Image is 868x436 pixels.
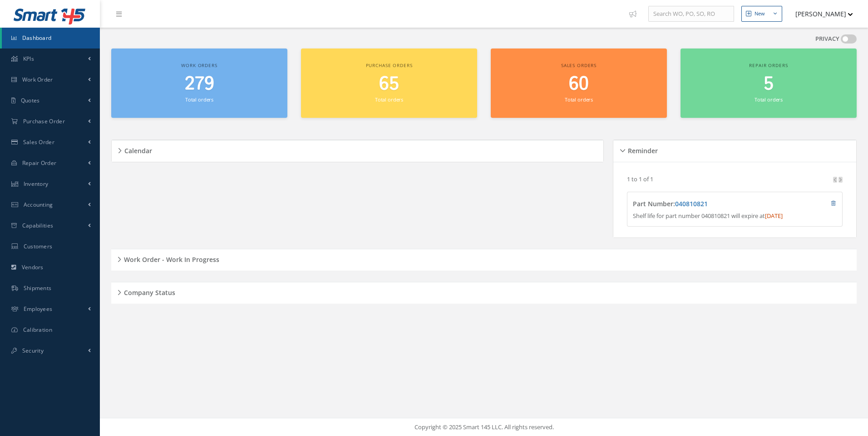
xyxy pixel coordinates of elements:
a: Work orders 279 Total orders [111,48,287,118]
span: 279 [185,71,214,97]
a: Sales orders 60 Total orders [491,48,667,118]
p: Shelf life for part number 040810821 will expire at [633,212,836,221]
div: Copyright © 2025 Smart 145 LLC. All rights reserved. [109,423,859,432]
span: Work orders [181,62,217,68]
span: Accounting [24,201,53,208]
span: Dashboard [22,34,52,42]
span: KPIs [23,55,34,63]
small: Total orders [185,96,213,103]
span: Repair Order [22,159,57,167]
span: Vendors [22,263,44,271]
span: 65 [379,71,399,97]
span: Quotes [21,97,40,104]
span: [DATE] [765,212,783,220]
a: 040810821 [675,199,708,208]
span: Purchase Order [23,117,65,125]
input: Search WO, PO, SO, RO [648,6,734,22]
small: Total orders [375,96,403,103]
button: New [741,6,782,22]
label: PRIVACY [815,34,839,44]
small: Total orders [565,96,593,103]
h4: Part Number [633,200,782,208]
span: Sales Order [23,138,54,146]
span: 60 [569,71,589,97]
span: Repair orders [749,62,788,68]
span: Employees [24,305,53,313]
a: Repair orders 5 Total orders [681,48,857,118]
span: Sales orders [561,62,597,68]
span: : [673,199,708,208]
span: Purchase orders [366,62,413,68]
a: Dashboard [2,28,100,48]
a: Purchase orders 65 Total orders [301,48,477,118]
button: [PERSON_NAME] [787,5,853,23]
span: Inventory [24,180,49,188]
h5: Company Status [121,286,175,297]
h5: Calendar [122,144,152,155]
span: Calibration [23,326,52,334]
h5: Work Order - Work In Progress [121,253,219,264]
h5: Reminder [625,144,658,155]
span: Work Order [22,76,53,83]
p: 1 to 1 of 1 [627,175,653,183]
span: 5 [764,71,774,97]
span: Capabilities [22,222,54,229]
span: Shipments [24,284,52,292]
span: Security [22,347,44,354]
span: Customers [24,242,53,250]
small: Total orders [755,96,783,103]
div: New [755,10,765,18]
